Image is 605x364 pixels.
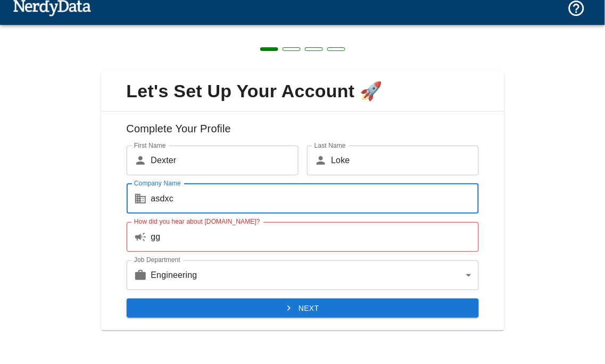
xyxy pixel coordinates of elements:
[314,141,346,150] label: Last Name
[134,256,180,265] label: Job Department
[552,289,592,329] iframe: Drift Widget Chat Controller
[110,80,496,103] span: Let's Set Up Your Account 🚀
[127,299,479,318] button: Next
[134,179,181,188] label: Company Name
[134,141,166,150] label: First Name
[134,217,260,226] label: How did you hear about [DOMAIN_NAME]?
[110,120,496,146] h6: Complete Your Profile
[151,260,479,290] div: Engineering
